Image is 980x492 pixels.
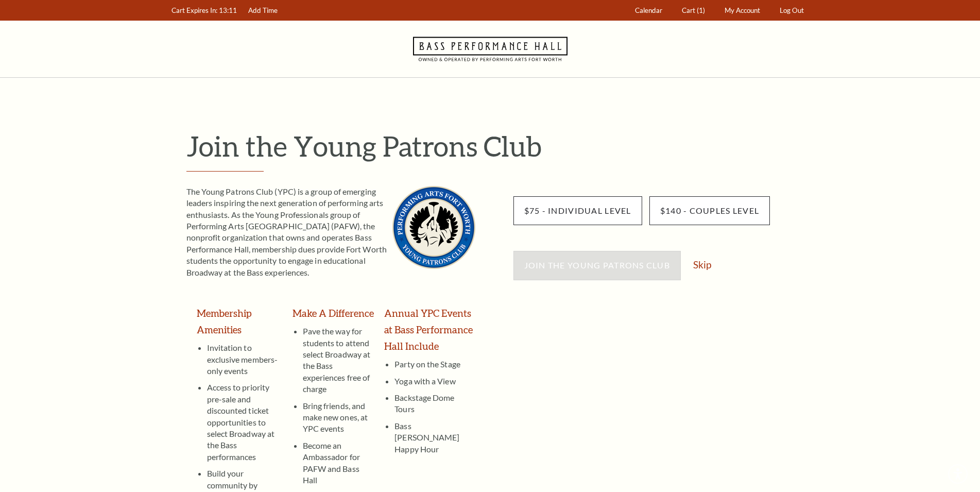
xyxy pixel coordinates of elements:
[513,251,681,280] button: Join the Young Patrons Club
[219,6,237,14] span: 13:11
[394,387,475,415] li: Backstage Dome Tours
[207,377,282,463] li: Access to priority pre-sale and discounted ticket opportunities to select Broadway at the Bass pe...
[513,196,642,225] input: $75 - Individual Level
[303,435,374,486] li: Become an Ambassador for PAFW and Bass Hall
[725,6,760,14] span: My Account
[303,326,374,395] li: Pave the way for students to attend select Broadway at the Bass experiences free of charge
[293,305,374,321] h3: Make A Difference
[682,6,695,14] span: Cart
[635,6,662,14] span: Calendar
[207,342,282,377] li: Invitation to exclusive members-only events
[303,395,374,435] li: Bring friends, and make new ones, at YPC events
[630,1,667,21] a: Calendar
[171,6,217,14] span: Cart Expires In:
[693,260,711,269] a: Skip
[524,260,670,270] span: Join the Young Patrons Club
[394,370,475,387] li: Yoga with a View
[243,1,282,21] a: Add Time
[697,6,705,14] span: (1)
[775,1,809,21] a: Log Out
[394,415,475,455] li: Bass [PERSON_NAME] Happy Hour
[677,1,710,21] a: Cart (1)
[197,305,282,338] h3: Membership Amenities
[186,186,475,278] p: The Young Patrons Club (YPC) is a group of emerging leaders inspiring the next generation of perf...
[186,129,810,163] h1: Join the Young Patrons Club
[719,1,765,21] a: My Account
[649,196,770,225] input: $140 - Couples Level
[384,305,475,354] h3: Annual YPC Events at Bass Performance Hall Include
[394,359,475,370] li: Party on the Stage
